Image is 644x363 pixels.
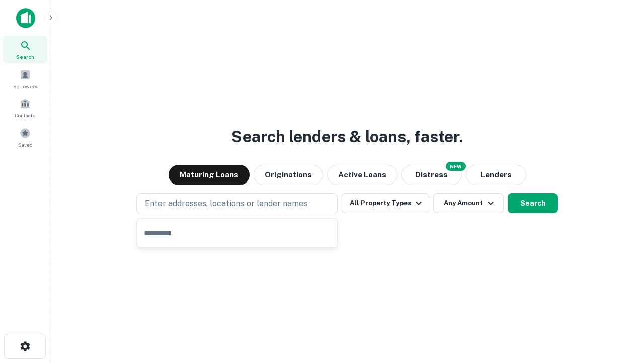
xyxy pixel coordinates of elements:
h3: Search lenders & loans, faster. [231,125,463,149]
button: Any Amount [433,193,504,213]
span: Contacts [15,111,35,119]
div: NEW [446,162,466,171]
button: Search [508,193,558,213]
button: Maturing Loans [169,165,250,185]
button: Active Loans [327,165,397,185]
button: Enter addresses, locations or lender names [136,193,338,214]
p: Enter addresses, locations or lender names [145,198,307,210]
a: Search [3,36,47,63]
span: Saved [18,141,33,149]
button: Lenders [466,165,526,185]
button: Originations [254,165,323,185]
a: Saved [3,124,47,151]
button: All Property Types [342,193,429,213]
a: Borrowers [3,65,47,92]
button: Search distressed loans with lien and other non-mortgage details. [401,165,462,185]
span: Search [16,53,34,61]
img: capitalize-icon.png [16,8,35,28]
iframe: Chat Widget [594,282,644,331]
a: Contacts [3,94,47,122]
span: Borrowers [13,82,37,90]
